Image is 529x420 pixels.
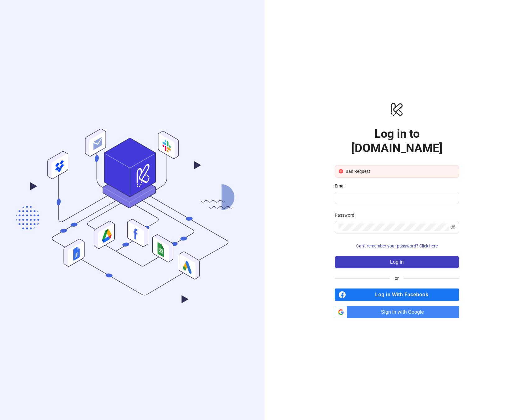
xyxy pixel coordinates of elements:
[335,127,459,155] h1: Log in to [DOMAIN_NAME]
[390,275,404,282] span: or
[338,224,449,231] input: Password
[390,259,404,265] span: Log in
[335,243,459,248] a: Can't remember your password? Click here
[356,243,438,248] span: Can't remember your password? Click here
[348,288,459,301] span: Log in With Facebook
[339,169,343,173] span: close-circle
[335,306,459,318] a: Sign in with Google
[450,225,455,230] span: eye-invisible
[335,212,358,219] label: Password
[335,256,459,268] button: Log in
[338,194,454,202] input: Email
[346,168,455,175] div: Bad Request
[335,241,459,251] button: Can't remember your password? Click here
[335,182,349,189] label: Email
[350,306,459,318] span: Sign in with Google
[335,288,459,301] a: Log in With Facebook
